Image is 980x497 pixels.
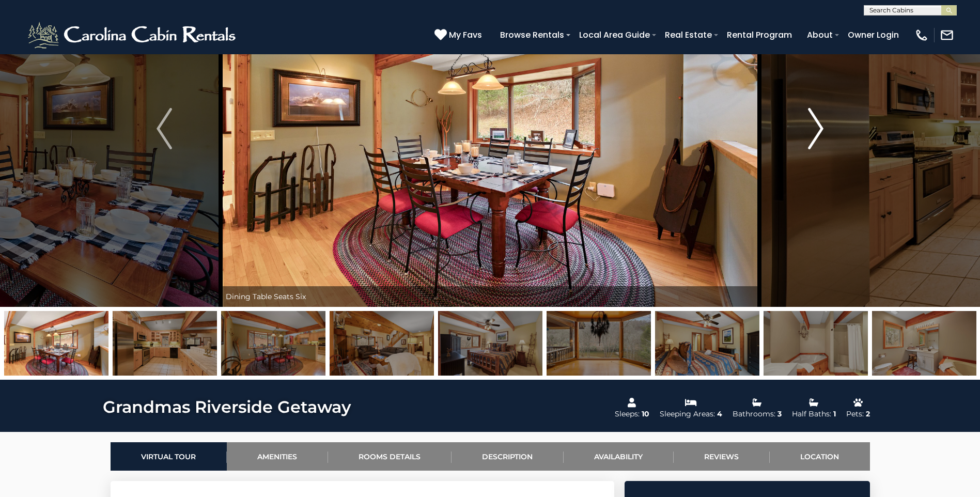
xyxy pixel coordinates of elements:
[655,311,759,376] img: 163364984
[802,26,838,44] a: About
[872,311,976,376] img: 163364986
[808,108,823,149] img: arrow
[914,28,929,42] img: phone-regular-white.png
[564,442,674,471] a: Availability
[330,311,434,376] img: 163364974
[452,442,564,471] a: Description
[770,442,870,471] a: Location
[940,28,954,42] img: mail-regular-white.png
[434,28,485,42] a: My Favs
[4,311,108,376] img: 163364967
[221,311,325,376] img: 163364968
[26,20,240,51] img: White-1-2.png
[674,442,770,471] a: Reviews
[764,311,868,376] img: 163364987
[113,311,217,376] img: 163364965
[438,311,542,376] img: 163364981
[495,26,569,44] a: Browse Rentals
[157,108,172,149] img: arrow
[111,442,227,471] a: Virtual Tour
[574,26,655,44] a: Local Area Guide
[722,26,797,44] a: Rental Program
[547,311,651,376] img: 163364983
[843,26,904,44] a: Owner Login
[449,28,482,41] span: My Favs
[660,26,717,44] a: Real Estate
[221,286,759,307] div: Dining Table Seats Six
[227,442,328,471] a: Amenities
[328,442,452,471] a: Rooms Details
